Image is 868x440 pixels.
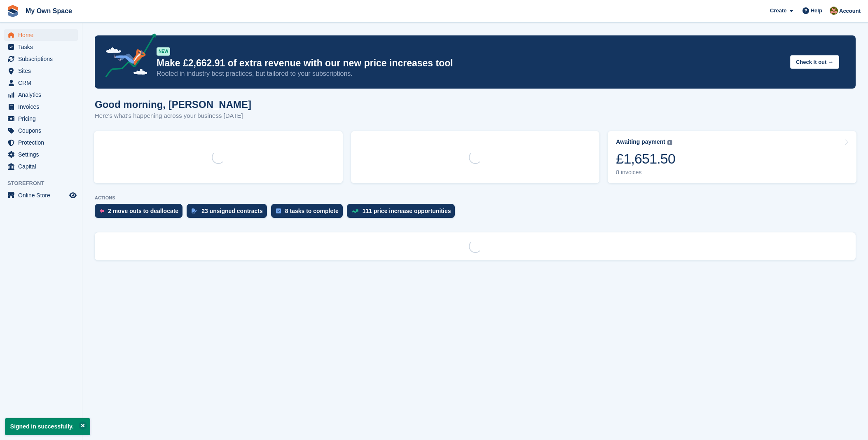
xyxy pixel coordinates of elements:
a: menu [4,89,78,101]
span: Protection [18,137,68,148]
div: 8 tasks to complete [285,208,339,214]
div: 23 unsigned contracts [201,208,263,214]
span: Home [18,29,68,41]
img: Keely Collin [830,7,838,15]
a: Preview store [68,190,78,200]
div: Awaiting payment [616,138,665,145]
p: Rooted in industry best practices, but tailored to your subscriptions. [157,69,784,78]
p: Make £2,662.91 of extra revenue with our new price increases tool [157,57,784,69]
img: price-adjustments-announcement-icon-8257ccfd72463d97f412b2fc003d46551f7dbcb40ab6d574587a9cd5c0d94... [98,33,156,80]
a: 23 unsigned contracts [187,204,271,222]
a: 8 tasks to complete [271,204,347,222]
div: £1,651.50 [616,150,675,167]
a: menu [4,125,78,136]
a: 111 price increase opportunities [347,204,459,222]
div: NEW [157,47,170,56]
a: menu [4,137,78,148]
div: 8 invoices [616,169,675,176]
span: Storefront [7,179,82,187]
span: CRM [18,77,68,89]
h1: Good morning, [PERSON_NAME] [95,99,251,110]
p: Here's what's happening across your business [DATE] [95,111,251,121]
span: Tasks [18,41,68,53]
a: 2 move outs to deallocate [95,204,187,222]
img: stora-icon-8386f47178a22dfd0bd8f6a31ec36ba5ce8667c1dd55bd0f319d3a0aa187defe.svg [7,5,19,17]
span: Subscriptions [18,53,68,65]
span: Pricing [18,113,68,124]
button: Check it out → [790,55,839,69]
a: menu [4,41,78,53]
img: price_increase_opportunities-93ffe204e8149a01c8c9dc8f82e8f89637d9d84a8eef4429ea346261dce0b2c0.svg [352,209,358,213]
img: move_outs_to_deallocate_icon-f764333ba52eb49d3ac5e1228854f67142a1ed5810a6f6cc68b1a99e826820c5.svg [100,208,104,213]
span: Invoices [18,101,68,112]
span: Account [839,7,861,15]
span: Online Store [18,190,68,201]
span: Sites [18,65,68,77]
a: menu [4,113,78,124]
span: Create [770,7,786,15]
a: menu [4,161,78,172]
img: icon-info-grey-7440780725fd019a000dd9b08b2336e03edf1995a4989e88bcd33f0948082b44.svg [667,140,672,145]
a: menu [4,190,78,201]
p: Signed in successfully. [5,418,90,435]
a: menu [4,53,78,65]
div: 2 move outs to deallocate [108,208,178,214]
a: menu [4,101,78,112]
a: menu [4,65,78,77]
a: menu [4,29,78,41]
a: My Own Space [22,4,75,18]
span: Help [811,7,822,15]
span: Settings [18,149,68,160]
a: Awaiting payment £1,651.50 8 invoices [608,131,856,183]
a: menu [4,77,78,89]
p: ACTIONS [95,195,856,201]
a: menu [4,149,78,160]
span: Coupons [18,125,68,136]
img: contract_signature_icon-13c848040528278c33f63329250d36e43548de30e8caae1d1a13099fd9432cc5.svg [192,208,197,213]
span: Analytics [18,89,68,101]
span: Capital [18,161,68,172]
div: 111 price increase opportunities [363,208,451,214]
img: task-75834270c22a3079a89374b754ae025e5fb1db73e45f91037f5363f120a921f8.svg [276,208,281,213]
